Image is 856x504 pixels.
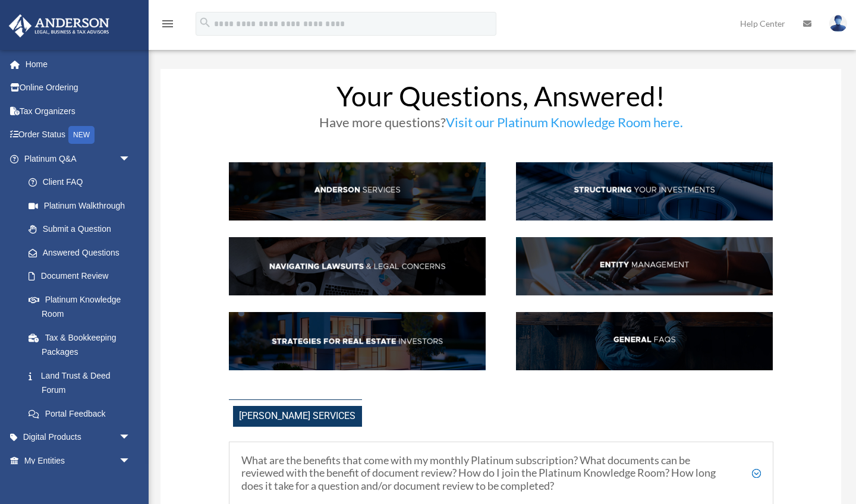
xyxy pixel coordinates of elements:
img: StructInv_hdr [516,162,773,220]
a: Visit our Platinum Knowledge Room here. [446,114,683,136]
img: Anderson Advisors Platinum Portal [5,14,113,37]
a: Order StatusNEW [8,123,149,147]
img: EntManag_hdr [516,237,773,295]
a: Tax & Bookkeeping Packages [17,326,149,364]
a: Portal Feedback [17,402,149,426]
h1: Your Questions, Answered! [229,83,773,116]
img: StratsRE_hdr [229,312,486,370]
a: Platinum Q&Aarrow_drop_down [8,147,149,171]
span: arrow_drop_down [119,426,143,450]
h3: Have more questions? [229,116,773,135]
a: menu [160,21,175,31]
a: Answered Questions [17,241,149,264]
span: arrow_drop_down [119,147,143,171]
a: Platinum Walkthrough [17,194,149,218]
a: Home [8,52,149,76]
a: Client FAQ [17,171,143,194]
img: NavLaw_hdr [229,237,486,295]
a: Platinum Knowledge Room [17,288,149,326]
h5: What are the benefits that come with my monthly Platinum subscription? What documents can be revi... [241,454,761,493]
span: [PERSON_NAME] Services [233,406,362,427]
a: Document Review [17,264,149,288]
div: NEW [68,126,95,144]
img: AndServ_hdr [229,162,486,220]
i: search [199,16,212,29]
a: Land Trust & Deed Forum [17,364,149,402]
i: menu [160,17,175,31]
span: arrow_drop_down [119,449,143,473]
a: Online Ordering [8,76,149,100]
a: My Entitiesarrow_drop_down [8,449,149,472]
img: User Pic [829,15,847,32]
a: Submit a Question [17,218,149,241]
a: Digital Productsarrow_drop_down [8,426,149,449]
a: Tax Organizers [8,99,149,123]
img: GenFAQ_hdr [516,312,773,370]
